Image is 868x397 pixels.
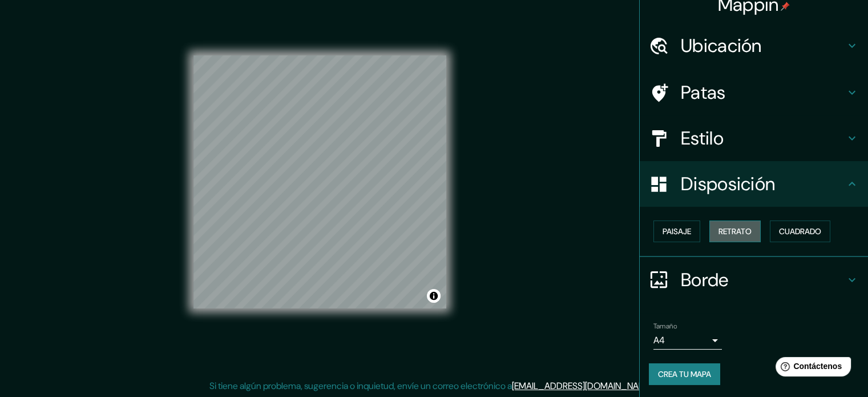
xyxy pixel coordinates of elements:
div: Ubicación [640,23,868,69]
font: Borde [681,268,729,292]
a: [EMAIL_ADDRESS][DOMAIN_NAME] [512,380,653,392]
font: Cuadrado [779,226,821,236]
button: Retrato [709,220,761,242]
div: Disposición [640,161,868,207]
font: A4 [653,334,665,346]
canvas: Mapa [193,55,446,308]
iframe: Lanzador de widgets de ayuda [766,352,855,384]
font: Crea tu mapa [658,369,711,379]
font: Si tiene algún problema, sugerencia o inquietud, envíe un correo electrónico a [209,380,512,392]
img: pin-icon.png [781,2,790,11]
div: Estilo [640,115,868,161]
font: Retrato [718,226,752,236]
font: Tamaño [653,322,677,331]
button: Cuadrado [770,220,830,242]
font: Patas [681,81,726,105]
div: A4 [653,331,722,350]
font: Paisaje [663,226,691,236]
button: Crea tu mapa [649,363,720,385]
button: Paisaje [653,220,700,242]
div: Patas [640,70,868,115]
font: Ubicación [681,34,762,58]
font: Disposición [681,172,775,196]
div: Borde [640,257,868,303]
font: Estilo [681,126,724,150]
button: Activar o desactivar atribución [427,289,441,303]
